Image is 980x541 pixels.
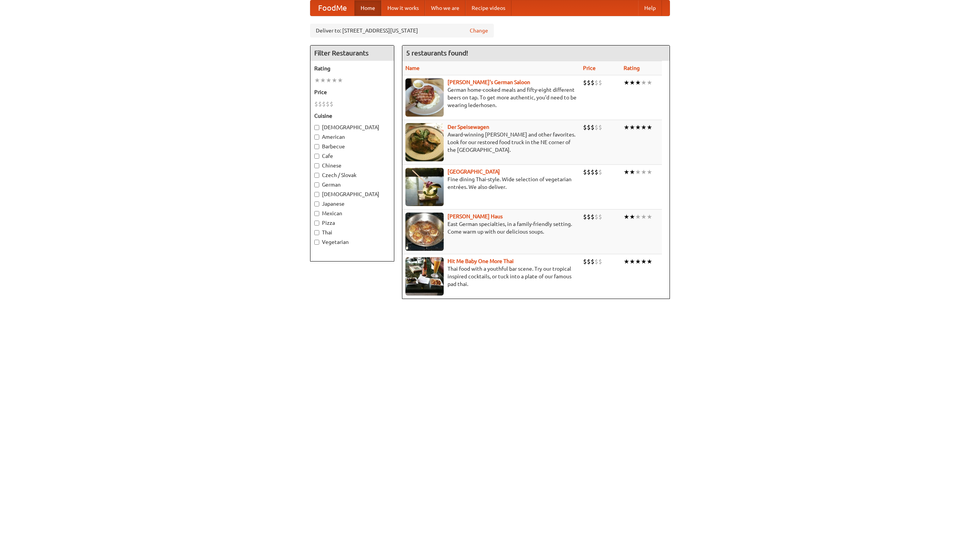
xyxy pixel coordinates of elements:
li: ★ [641,168,647,176]
input: Mexican [314,211,319,216]
li: $ [587,257,591,266]
li: $ [587,78,591,87]
li: $ [595,213,598,221]
li: ★ [635,213,641,221]
a: How it works [381,0,425,16]
li: ★ [314,76,320,84]
input: American [314,135,319,140]
li: $ [583,257,587,266]
li: ★ [629,78,635,87]
li: $ [591,168,595,176]
p: Award-winning [PERSON_NAME] and other favorites. Look for our restored food truck in the NE corne... [405,131,577,154]
a: Hit Me Baby One More Thai [448,258,514,264]
li: ★ [629,123,635,132]
a: Help [638,0,662,16]
label: [DEMOGRAPHIC_DATA] [314,190,390,198]
a: Der Speisewagen [448,124,489,130]
li: ★ [635,78,641,87]
input: Thai [314,230,319,235]
li: $ [587,123,591,132]
a: Change [470,27,488,34]
li: $ [598,213,602,221]
p: East German specialties, in a family-friendly setting. Come warm up with our delicious soups. [405,220,577,236]
li: $ [591,257,595,266]
label: Pizza [314,219,390,227]
li: ★ [624,123,629,132]
li: ★ [641,78,647,87]
input: [DEMOGRAPHIC_DATA] [314,192,319,197]
li: ★ [337,76,343,84]
label: German [314,181,390,188]
img: speisewagen.jpg [405,123,444,161]
label: Mexican [314,210,390,217]
li: ★ [647,168,652,176]
li: $ [591,78,595,87]
label: Thai [314,229,390,236]
li: $ [587,213,591,221]
input: German [314,182,319,187]
li: $ [322,100,326,108]
input: Chinese [314,163,319,168]
h5: Price [314,88,390,96]
label: Vegetarian [314,238,390,246]
label: American [314,133,390,141]
li: ★ [624,168,629,176]
p: Thai food with a youthful bar scene. Try our tropical inspired cocktails, or tuck into a plate of... [405,265,577,288]
li: $ [595,123,598,132]
li: ★ [624,78,629,87]
li: ★ [629,213,635,221]
img: esthers.jpg [405,78,444,117]
img: satay.jpg [405,168,444,206]
li: $ [598,257,602,266]
h5: Rating [314,65,390,72]
li: $ [598,168,602,176]
ng-pluralize: 5 restaurants found! [406,49,468,57]
a: Name [405,65,420,71]
li: ★ [326,76,332,84]
li: ★ [641,213,647,221]
a: Recipe videos [465,0,511,16]
img: kohlhaus.jpg [405,213,444,251]
p: German home-cooked meals and fifty-eight different beers on tap. To get more authentic, you'd nee... [405,86,577,109]
li: ★ [320,76,326,84]
li: $ [598,123,602,132]
li: $ [330,100,333,108]
li: $ [598,78,602,87]
li: ★ [641,123,647,132]
img: babythai.jpg [405,257,444,296]
li: $ [587,168,591,176]
a: Rating [624,65,640,71]
a: Home [354,0,381,16]
li: ★ [629,168,635,176]
li: ★ [332,76,337,84]
li: ★ [624,213,629,221]
a: FoodMe [310,0,354,16]
h4: Filter Restaurants [310,45,394,61]
a: [GEOGRAPHIC_DATA] [448,169,500,175]
label: [DEMOGRAPHIC_DATA] [314,123,390,131]
input: [DEMOGRAPHIC_DATA] [314,125,319,130]
input: Cafe [314,154,319,159]
a: [PERSON_NAME]'s German Saloon [448,79,530,85]
li: $ [595,168,598,176]
label: Chinese [314,162,390,169]
label: Cafe [314,152,390,160]
li: $ [583,78,587,87]
label: Barbecue [314,143,390,150]
a: Who we are [425,0,465,16]
input: Barbecue [314,144,319,149]
li: $ [583,213,587,221]
li: $ [583,123,587,132]
label: Czech / Slovak [314,171,390,179]
div: Deliver to: [STREET_ADDRESS][US_STATE] [310,24,494,37]
li: $ [318,100,322,108]
li: ★ [647,123,652,132]
li: $ [326,100,330,108]
li: $ [314,100,318,108]
label: Japanese [314,200,390,208]
li: ★ [635,168,641,176]
li: $ [591,123,595,132]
